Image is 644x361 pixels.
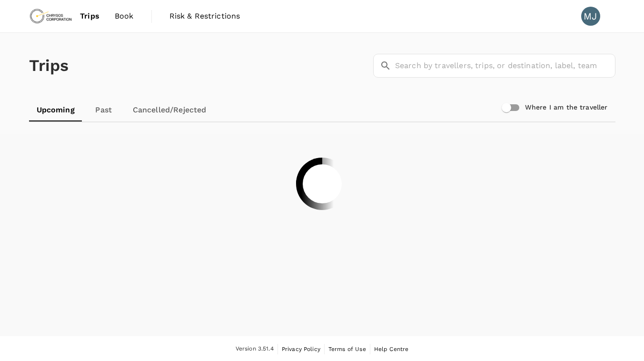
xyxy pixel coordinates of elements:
div: MJ [581,7,600,26]
span: Version 3.51.4 [236,344,274,354]
h6: Where I am the traveller [525,102,608,113]
img: Chrysos Corporation [29,6,73,27]
a: Cancelled/Rejected [125,99,214,121]
a: Terms of Use [328,344,366,354]
a: Privacy Policy [282,344,320,354]
span: Book [115,10,134,22]
a: Help Centre [374,344,409,354]
span: Help Centre [374,346,409,352]
input: Search by travellers, trips, or destination, label, team [395,54,615,78]
span: Risk & Restrictions [169,10,240,22]
span: Trips [80,10,99,22]
span: Privacy Policy [282,346,320,352]
span: Terms of Use [328,346,366,352]
a: Upcoming [29,99,82,121]
a: Past [82,99,125,121]
h1: Trips [29,33,69,99]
